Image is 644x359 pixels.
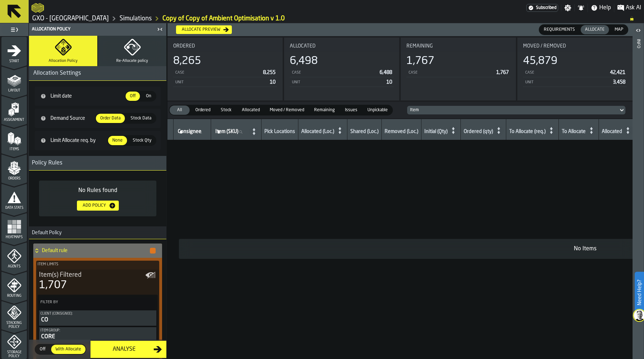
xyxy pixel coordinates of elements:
[126,92,140,101] div: thumb
[341,105,362,115] div: thumb
[1,95,27,124] li: menu Assignment
[1,294,27,298] span: Routing
[1,213,27,241] li: menu Heatmaps
[171,107,188,113] span: All
[610,24,628,35] label: button-switch-multi-Map
[602,128,622,136] div: Allocated
[109,137,126,144] span: None
[523,55,557,68] div: 45,879
[636,38,641,357] div: Info
[408,70,493,75] div: CASE
[77,201,119,211] button: button-Add Policy
[310,105,339,115] div: thumb
[176,127,208,137] input: label
[173,43,277,49] div: Title
[127,93,138,99] span: Off
[311,107,338,113] span: Remaining
[31,1,44,14] a: logo-header
[215,105,237,115] label: button-switch-multi-Stock
[362,105,393,115] label: button-switch-multi-Unpickable
[575,4,587,11] label: button-toggle-Notifications
[40,316,155,324] div: CO
[40,312,155,316] div: Client (Consignee):
[264,128,295,136] div: Pick Locations
[155,25,165,34] label: button-toggle-Close me
[523,77,627,87] div: StatList-item-UNIT
[175,80,267,85] div: UNIT
[424,128,448,136] div: Initial (Qty)
[50,344,86,355] label: button-switch-multi-With Allocate
[39,327,156,343] div: PolicyFilterItem-Item Group
[167,40,283,52] div: Title
[1,177,27,181] span: Orders
[541,26,578,33] span: Requirements
[107,135,128,146] label: button-switch-multi-None
[626,4,641,12] span: Ask AI
[190,105,215,115] label: button-switch-multi-Ordered
[119,15,152,23] a: link-to-/wh/i/ae0cd702-8cb1-4091-b3be-0aee77957c79
[29,23,166,36] header: Allocation Policy
[539,24,580,35] label: button-switch-multi-Requirements
[580,24,610,35] label: button-switch-multi-Allocate
[540,25,579,34] div: thumb
[145,270,156,281] label: button-toggle-Show on Map
[525,80,610,85] div: UNIT
[599,4,611,12] span: Help
[265,105,308,115] div: thumb
[290,43,394,49] div: Title
[561,4,574,11] label: button-toggle-Settings
[45,186,151,195] div: No Rules found
[290,68,394,77] div: StatList-item-CASE
[290,43,316,49] span: Allocated
[143,93,154,99] span: On
[215,129,238,134] span: label
[173,68,277,77] div: StatList-item-CASE
[95,113,126,124] label: button-switch-multi-Order Data
[126,114,156,123] div: thumb
[49,59,78,63] span: Allocation Policy
[635,272,643,313] label: Need Help?
[37,346,48,353] span: Off
[173,55,201,68] div: 8,265
[523,43,627,49] div: Title
[35,345,50,354] div: thumb
[39,279,67,292] div: 1,707
[169,105,190,115] label: button-switch-multi-All
[1,235,27,239] span: Heatmaps
[610,25,628,34] div: thumb
[33,244,156,258] div: Default rule
[214,127,248,137] input: label
[340,105,362,115] label: button-switch-multi-Issues
[36,261,159,268] label: Item Limits
[284,38,399,100] div: stat-Allocated
[517,38,633,100] div: stat-Moved / Removed
[406,43,510,49] div: Title
[39,271,156,279] div: Title
[1,265,27,269] span: Agents
[175,70,260,75] div: CASE
[365,107,391,113] span: Unpickable
[562,128,586,136] div: To Allocate
[128,135,156,146] label: button-switch-multi-Stock Qty
[29,69,85,78] div: Allocation Settings
[179,27,223,32] div: Allocate preview
[178,129,201,134] span: label
[612,26,626,33] span: Map
[380,70,392,75] span: 6,488
[39,299,143,306] label: Filter By
[509,128,546,136] div: To Allocate (req.)
[49,93,125,99] span: Limit date
[270,80,275,85] span: 10
[128,136,156,145] div: thumb
[108,136,127,145] div: thumb
[1,301,27,329] li: menu Stacking Policy
[80,203,109,208] div: Add Policy
[263,70,275,75] span: 8,255
[267,107,307,113] span: Moved / Removed
[130,137,154,144] span: Stock Qty
[29,66,166,81] h3: title-section-Allocation Settings
[39,271,82,279] span: Item(s) Filtered
[49,115,95,121] span: Demand Source
[91,341,166,358] button: button-Analyse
